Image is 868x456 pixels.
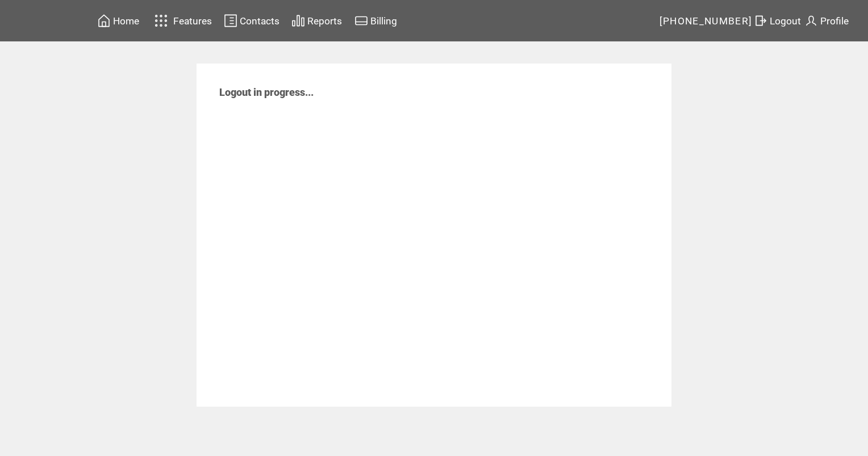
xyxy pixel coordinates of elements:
[224,14,237,28] img: contacts.svg
[803,12,850,29] a: Profile
[113,15,139,27] span: Home
[291,14,305,28] img: chart.svg
[149,10,214,32] a: Features
[219,86,314,98] span: Logout in progress...
[752,12,803,29] a: Logout
[95,12,141,29] a: Home
[754,14,767,28] img: exit.svg
[804,14,818,28] img: profile.svg
[354,14,368,28] img: creidtcard.svg
[353,12,399,29] a: Billing
[307,15,342,27] span: Reports
[660,15,753,27] span: [PHONE_NUMBER]
[173,15,212,27] span: Features
[240,15,279,27] span: Contacts
[151,11,171,30] img: features.svg
[222,12,281,29] a: Contacts
[370,15,397,27] span: Billing
[770,15,801,27] span: Logout
[97,14,111,28] img: home.svg
[290,12,344,29] a: Reports
[820,15,849,27] span: Profile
